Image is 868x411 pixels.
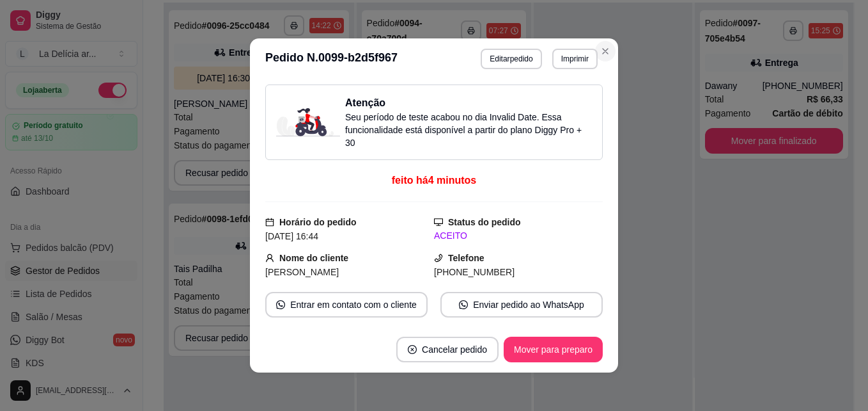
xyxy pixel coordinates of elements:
[276,108,340,136] img: delivery-image
[265,49,398,69] h3: Pedido N. 0099-b2d5f967
[265,231,318,241] span: [DATE] 16:44
[448,253,484,263] strong: Telefone
[279,253,348,263] strong: Nome do cliente
[448,217,521,227] strong: Status do pedido
[552,49,598,69] button: Imprimir
[481,49,541,69] button: Editarpedido
[392,175,476,186] span: feito há 4 minutos
[434,218,443,227] span: desktop
[265,292,428,318] button: whats-appEntrar em contato com o cliente
[434,229,603,243] div: ACEITO
[265,254,274,262] span: user
[434,267,515,277] span: [PHONE_NUMBER]
[595,41,616,61] button: Close
[408,345,417,354] span: close-circle
[345,95,592,111] h3: Atenção
[279,217,357,227] strong: Horário do pedido
[434,254,443,262] span: phone
[504,337,603,362] button: Mover para preparo
[440,292,603,318] button: whats-appEnviar pedido ao WhatsApp
[345,111,592,149] p: Seu período de teste acabou no dia Invalid Date . Essa funcionalidade está disponível a partir do...
[265,267,339,277] span: [PERSON_NAME]
[396,337,499,362] button: close-circleCancelar pedido
[459,300,468,309] span: whats-app
[265,218,274,227] span: calendar
[276,300,285,309] span: whats-app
